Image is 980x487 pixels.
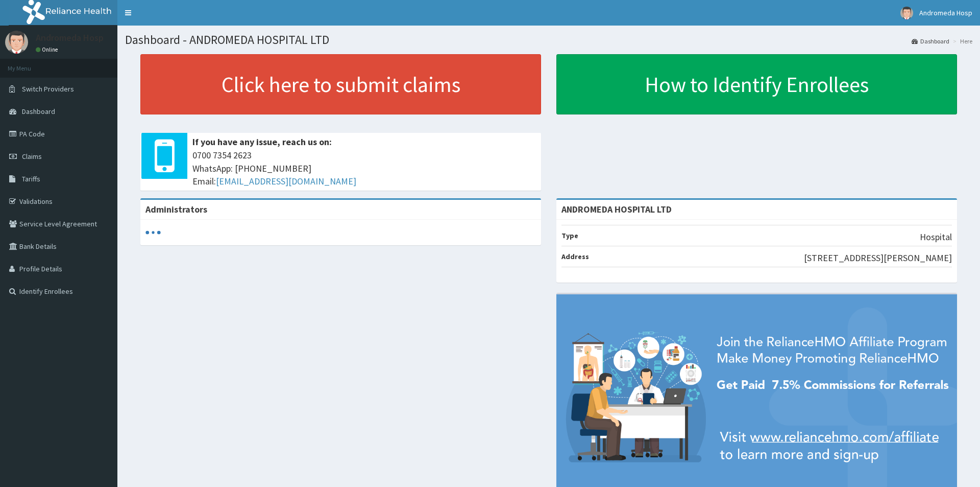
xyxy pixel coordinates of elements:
[192,136,332,148] b: If you have any issue, reach us on:
[561,203,672,215] strong: ANDROMEDA HOSPITAL LTD
[561,252,589,261] b: Address
[920,230,952,244] p: Hospital
[22,107,55,116] span: Dashboard
[912,37,949,45] a: Dashboard
[145,203,207,215] b: Administrators
[36,33,104,42] p: Andromeda Hosp
[22,174,40,183] span: Tariffs
[561,231,578,240] b: Type
[125,33,972,47] h1: Dashboard - ANDROMEDA HOSPITAL LTD
[216,175,356,187] a: [EMAIL_ADDRESS][DOMAIN_NAME]
[5,31,28,54] img: User Image
[950,37,972,45] li: Here
[22,152,42,161] span: Claims
[22,84,74,94] span: Switch Providers
[556,54,957,114] a: How to Identify Enrollees
[804,251,952,265] p: [STREET_ADDRESS][PERSON_NAME]
[919,8,972,17] span: Andromeda Hosp
[36,46,60,53] a: Online
[900,7,913,19] img: User Image
[145,225,161,240] svg: audio-loading
[192,149,536,188] span: 0700 7354 2623 WhatsApp: [PHONE_NUMBER] Email:
[140,54,541,114] a: Click here to submit claims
